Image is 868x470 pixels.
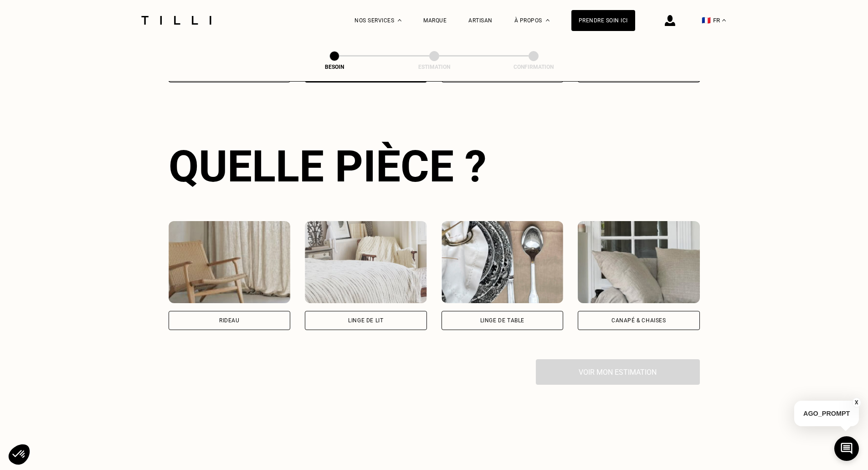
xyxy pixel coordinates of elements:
[219,318,240,323] div: Rideau
[722,19,726,21] img: menu déroulant
[348,318,383,323] div: Linge de lit
[138,16,215,25] img: Logo du service de couturière Tilli
[468,17,493,24] a: Artisan
[480,318,524,323] div: Linge de table
[702,16,711,25] span: 🇫🇷
[852,398,861,408] button: X
[794,401,859,426] p: AGO_PROMPT
[389,64,480,70] div: Estimation
[398,19,401,21] img: Menu déroulant
[665,15,675,26] img: icône connexion
[289,64,380,70] div: Besoin
[571,10,635,31] a: Prendre soin ici
[423,17,447,24] a: Marque
[169,221,291,303] img: Tilli retouche votre Rideau
[611,318,666,323] div: Canapé & chaises
[488,64,579,70] div: Confirmation
[442,221,564,303] img: Tilli retouche votre Linge de table
[546,19,550,21] img: Menu déroulant à propos
[305,221,427,303] img: Tilli retouche votre Linge de lit
[578,221,700,303] img: Tilli retouche votre Canapé & chaises
[169,141,700,192] div: Quelle pièce ?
